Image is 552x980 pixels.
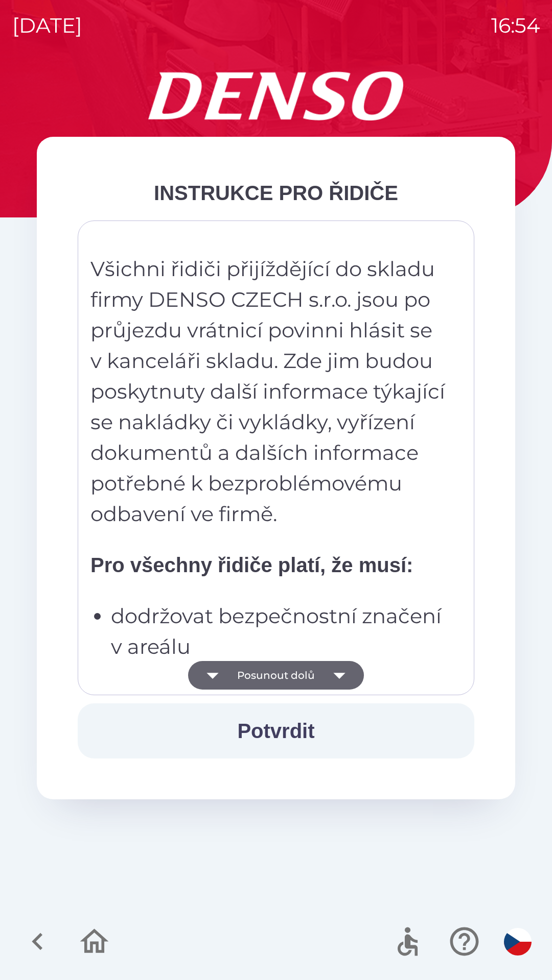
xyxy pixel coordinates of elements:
button: Potvrdit [78,703,474,758]
p: [DATE] [12,10,82,41]
img: Logo [37,71,515,120]
p: dodržovat bezpečnostní značení v areálu [111,601,447,662]
strong: Pro všechny řidiče platí, že musí: [90,554,413,576]
button: Posunout dolů [188,661,364,690]
div: INSTRUKCE PRO ŘIDIČE [78,178,474,208]
img: cs flag [504,928,532,955]
p: 16:54 [491,10,540,41]
p: Všichni řidiči přijíždějící do skladu firmy DENSO CZECH s.r.o. jsou po průjezdu vrátnicí povinni ... [90,254,447,529]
